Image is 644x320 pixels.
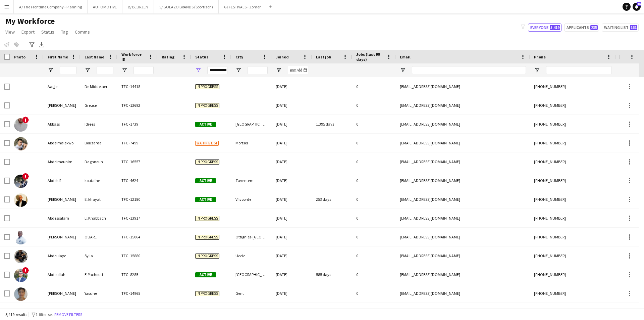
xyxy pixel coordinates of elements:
button: Remove filters [53,311,84,318]
button: Open Filter Menu [534,67,540,73]
button: S/ GOLAZO BRANDS (Sportizon) [154,0,219,13]
div: [DATE] [272,96,312,115]
div: [EMAIL_ADDRESS][DOMAIN_NAME] [396,77,530,96]
div: Sylla [80,246,117,265]
button: Open Filter Menu [400,67,406,73]
button: Open Filter Menu [85,67,91,73]
div: [PERSON_NAME] [44,96,80,115]
div: Abdelmounim [44,152,80,171]
input: Last Name Filter Input [97,66,113,74]
div: Abbass [44,115,80,133]
span: In progress [195,159,219,165]
div: [EMAIL_ADDRESS][DOMAIN_NAME] [396,265,530,284]
button: Open Filter Menu [235,67,241,73]
div: [PHONE_NUMBER] [530,152,616,171]
span: Tag [61,29,68,35]
div: [PHONE_NUMBER] [530,115,616,133]
div: Greuse [80,96,117,115]
span: Active [195,197,216,202]
div: TFC -16557 [117,152,158,171]
div: 0 [352,77,396,96]
span: ! [22,173,29,180]
div: [PHONE_NUMBER] [530,209,616,227]
div: [PHONE_NUMBER] [530,246,616,265]
div: 0 [352,246,396,265]
img: Abderrazak El khayat [14,193,28,207]
button: Everyone5,419 [528,24,561,32]
span: Last Name [85,54,104,59]
div: 253 days [312,190,352,209]
div: [DATE] [272,171,312,190]
div: 0 [352,190,396,209]
div: TFC -15064 [117,228,158,246]
div: TFC -8285 [117,265,158,284]
div: [DATE] [272,134,312,152]
div: [EMAIL_ADDRESS][DOMAIN_NAME] [396,171,530,190]
span: City [235,54,243,59]
span: 1 filter set [36,312,53,317]
div: TFC -13917 [117,209,158,227]
div: [EMAIL_ADDRESS][DOMAIN_NAME] [396,115,530,133]
button: Applicants235 [564,24,599,32]
input: First Name Filter Input [60,66,76,74]
span: In progress [195,216,219,221]
span: Photo [14,54,25,59]
img: Abdeltif koutaine [14,175,28,188]
div: Abdeltif [44,171,80,190]
button: Waiting list161 [602,24,639,32]
button: Open Filter Menu [276,67,282,73]
div: Idrees [80,115,117,133]
div: [PHONE_NUMBER] [530,190,616,209]
div: [PERSON_NAME] [44,284,80,303]
div: [PHONE_NUMBER] [530,77,616,96]
div: [DATE] [272,77,312,96]
div: 0 [352,96,396,115]
div: TFC -13692 [117,96,158,115]
div: Bouzarda [80,134,117,152]
div: De Middelaer [80,77,117,96]
div: [PERSON_NAME] [44,228,80,246]
span: Active [195,178,216,183]
div: [GEOGRAPHIC_DATA] [231,265,272,284]
div: Aagje [44,77,80,96]
span: 161 [630,25,637,30]
div: [EMAIL_ADDRESS][DOMAIN_NAME] [396,246,530,265]
a: View [3,28,17,36]
button: AUTOMOTIVE [88,0,122,13]
span: Active [195,272,216,277]
img: Abdelmalekwo Bouzarda [14,137,28,150]
div: Ottignies-[GEOGRAPHIC_DATA]-[GEOGRAPHIC_DATA] [231,228,272,246]
span: My Workforce [5,16,55,26]
div: 585 days [312,265,352,284]
button: Open Filter Menu [121,67,127,73]
div: [DATE] [272,115,312,133]
div: [PHONE_NUMBER] [530,134,616,152]
div: [PHONE_NUMBER] [530,171,616,190]
input: Joined Filter Input [288,66,308,74]
img: Abdoullah El Yachouti [14,269,28,282]
app-action-btn: Advanced filters [28,41,36,49]
div: 0 [352,209,396,227]
div: [EMAIL_ADDRESS][DOMAIN_NAME] [396,228,530,246]
span: 5,419 [550,25,560,30]
div: [DATE] [272,152,312,171]
div: TFC -1739 [117,115,158,133]
div: OUARE [80,228,117,246]
input: Workforce ID Filter Input [133,66,154,74]
a: Tag [58,28,71,36]
div: [PHONE_NUMBER] [530,228,616,246]
div: [EMAIL_ADDRESS][DOMAIN_NAME] [396,96,530,115]
span: ! [22,117,29,123]
span: Phone [534,54,546,59]
div: [EMAIL_ADDRESS][DOMAIN_NAME] [396,134,530,152]
div: 1,395 days [312,115,352,133]
span: In progress [195,254,219,259]
div: Gent [231,284,272,303]
img: Abdoulaye Sylla [14,250,28,263]
span: Joined [276,54,289,59]
span: Last job [316,54,331,59]
div: Abdoullah [44,265,80,284]
div: TFC -15880 [117,246,158,265]
div: TFC -7499 [117,134,158,152]
a: Comms [72,28,93,36]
